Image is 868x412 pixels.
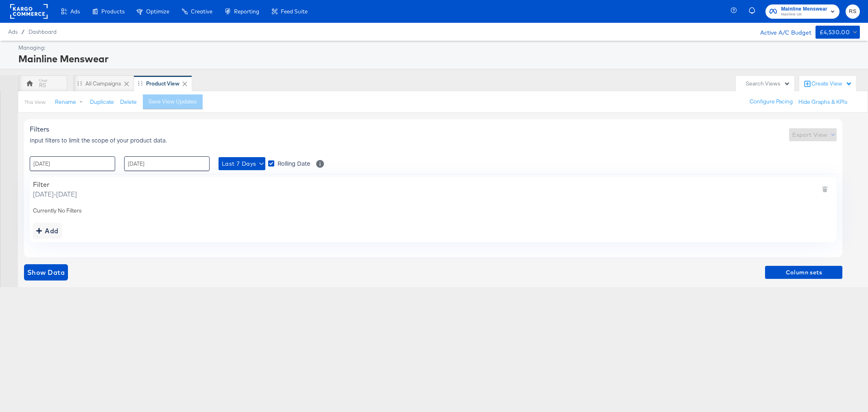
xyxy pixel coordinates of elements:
[120,98,137,106] button: Delete
[101,8,125,15] span: Products
[765,4,840,19] button: Mainline MenswearMainline UK
[138,81,142,85] div: Drag to reorder tab
[27,267,65,278] span: Show Data
[18,52,858,66] div: Mainline Menswear
[90,98,114,106] button: Duplicate
[811,80,852,88] div: Create View
[24,99,46,105] div: This View:
[846,4,860,19] button: RS
[28,28,57,35] a: Dashboard
[768,267,839,278] span: Column sets
[752,26,811,38] div: Active A/C Budget
[24,264,68,281] button: showdata
[17,28,28,35] span: /
[798,98,848,106] button: Hide Graphs & KPIs
[39,81,46,89] div: RS
[77,81,82,85] div: Drag to reorder tab
[8,28,17,35] span: Ads
[30,125,49,133] span: Filters
[18,44,858,52] div: Managing:
[820,27,850,37] div: £4,530.00
[219,157,265,170] button: Last 7 Days
[278,159,310,167] span: Rolling Date
[816,26,860,39] button: £4,530.00
[765,266,842,279] button: Column sets
[781,5,827,13] span: Mainline Menswear
[70,8,80,15] span: Ads
[849,7,857,16] span: RS
[49,95,92,110] button: Rename
[191,8,212,15] span: Creative
[33,189,77,199] span: [DATE] - [DATE]
[781,11,827,18] span: Mainline UK
[33,223,62,239] button: addbutton
[33,207,833,215] div: Currently No Filters
[746,80,790,88] div: Search Views
[30,136,167,144] span: Input filters to limit the scope of your product data.
[33,180,77,188] div: Filter
[222,159,262,169] span: Last 7 Days
[146,8,169,15] span: Optimize
[281,8,308,15] span: Feed Suite
[744,94,798,109] button: Configure Pacing
[36,225,59,237] div: Add
[146,80,179,88] div: Product View
[234,8,259,15] span: Reporting
[85,80,121,88] div: All Campaigns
